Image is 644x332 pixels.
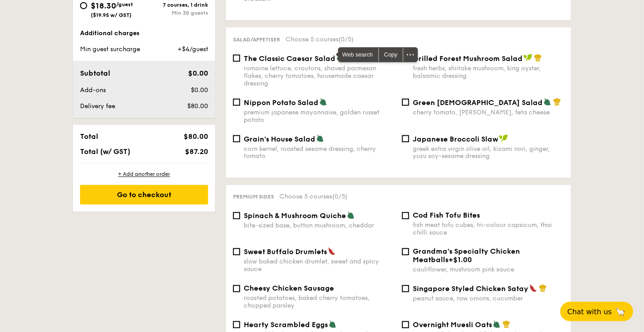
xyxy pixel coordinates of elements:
[233,135,240,142] input: Grain's House Saladcorn kernel, roasted sesame dressing, cherry tomato
[338,36,354,43] span: (0/5)
[413,54,523,63] span: Grilled Forest Mushroom Salad
[177,45,208,53] span: +$4/guest
[413,321,492,329] span: Overnight Muesli Oats
[543,98,551,106] img: icon-vegetarian.fe4039eb.svg
[188,69,208,77] span: $0.00
[244,109,395,124] div: premium japanese mayonnaise, golden russet potato
[328,247,336,255] img: icon-spicy.37a8142b.svg
[413,109,564,116] div: cherry tomato, [PERSON_NAME], feta cheese
[233,248,240,255] input: Sweet Buffalo Drumletsslow baked chicken drumlet, sweet and spicy sauce
[413,98,543,107] span: Green [DEMOGRAPHIC_DATA] Salad
[539,284,547,292] img: icon-chef-hat.a58ddaea.svg
[319,98,327,106] img: icon-vegetarian.fe4039eb.svg
[338,48,378,62] span: Web search
[523,54,532,62] img: icon-vegan.f8ff3823.svg
[616,307,626,317] span: 🦙
[233,321,240,328] input: Hearty Scrambled Eggstoasted black pepper, butter, italian parsley
[244,135,315,143] span: Grain's House Salad
[503,320,511,328] img: icon-chef-hat.a58ddaea.svg
[233,36,280,43] span: Salad/Appetiser
[233,99,240,106] input: Nippon Potato Saladpremium japanese mayonnaise, golden russet potato
[379,48,403,62] div: Copy
[402,321,409,328] input: Overnight Muesli Oatscoconut flake, almond flake, dried osmanthus
[553,98,561,106] img: icon-chef-hat.a58ddaea.svg
[80,132,98,141] span: Total
[80,148,130,156] span: Total (w/ GST)
[529,284,537,292] img: icon-spicy.37a8142b.svg
[413,145,564,160] div: greek extra virgin olive oil, kizami nori, ginger, yuzu soy-sesame dressing
[80,69,110,77] span: Subtotal
[185,148,208,156] span: $87.20
[244,212,346,220] span: Spinach & Mushroom Quiche
[499,134,508,142] img: icon-vegan.f8ff3823.svg
[244,98,318,107] span: Nippon Potato Salad
[413,247,520,264] span: Grandma's Specialty Chicken Meatballs
[91,1,116,11] span: $18.30
[413,65,564,80] div: fresh herbs, shiitake mushroom, king oyster, balsamic dressing
[402,99,409,106] input: Green [DEMOGRAPHIC_DATA] Saladcherry tomato, [PERSON_NAME], feta cheese
[402,212,409,219] input: Cod Fish Tofu Bitesfish meat tofu cubes, tri-colour capsicum, thai chilli sauce
[80,45,140,53] span: Min guest surcharge
[244,222,395,230] div: bite-sized base, button mushroom, cheddar
[80,29,208,38] div: Additional charges
[233,212,240,219] input: Spinach & Mushroom Quichebite-sized base, button mushroom, cheddar
[402,135,409,142] input: Japanese Broccoli Slawgreek extra virgin olive oil, kizami nori, ginger, yuzu soy-sesame dressing
[244,284,334,293] span: Cheesy Chicken Sausage
[413,285,528,293] span: Singapore Styled Chicken Satay
[244,145,395,160] div: corn kernel, roasted sesame dressing, cherry tomato
[233,55,240,62] input: The Classic Caesar Saladromaine lettuce, croutons, shaved parmesan flakes, cherry tomatoes, house...
[413,295,564,303] div: peanut sauce, raw onions, cucumber
[413,211,480,220] span: Cod Fish Tofu Bites
[332,193,347,201] span: (0/5)
[244,54,335,63] span: The Classic Caesar Salad
[568,308,612,316] span: Chat with us
[560,302,633,321] button: Chat with us🦙
[187,102,208,110] span: $80.00
[244,321,328,329] span: Hearty Scrambled Eggs
[80,185,208,205] div: Go to checkout
[80,171,208,178] div: + Add another order
[286,36,354,43] span: Choose 5 courses
[279,193,347,201] span: Choose 5 courses
[144,10,208,16] div: Min 30 guests
[91,12,132,18] span: ($19.95 w/ GST)
[244,65,395,87] div: romaine lettuce, croutons, shaved parmesan flakes, cherry tomatoes, housemade caesar dressing
[336,54,344,62] img: icon-vegetarian.fe4039eb.svg
[244,248,327,256] span: Sweet Buffalo Drumlets
[244,258,395,273] div: slow baked chicken drumlet, sweet and spicy sauce
[413,135,498,143] span: Japanese Broccoli Slaw
[80,2,87,9] input: $18.30/guest($19.95 w/ GST)7 courses, 1 drinkMin 30 guests
[402,248,409,255] input: Grandma's Specialty Chicken Meatballs+$1.00cauliflower, mushroom pink sauce
[413,266,564,274] div: cauliflower, mushroom pink sauce
[413,222,564,237] div: fish meat tofu cubes, tri-colour capsicum, thai chilli sauce
[191,86,208,94] span: $0.00
[347,211,355,219] img: icon-vegetarian.fe4039eb.svg
[144,2,208,8] div: 7 courses, 1 drink
[448,256,472,264] span: +$1.00
[493,320,501,328] img: icon-vegetarian.fe4039eb.svg
[184,132,208,141] span: $80.00
[80,86,106,94] span: Add-ons
[316,134,324,142] img: icon-vegetarian.fe4039eb.svg
[233,194,274,200] span: Premium sides
[534,54,542,62] img: icon-chef-hat.a58ddaea.svg
[116,1,133,8] span: /guest
[233,285,240,292] input: Cheesy Chicken Sausageroasted potatoes, baked cherry tomatoes, chopped parsley
[329,320,337,328] img: icon-vegetarian.fe4039eb.svg
[244,295,395,310] div: roasted potatoes, baked cherry tomatoes, chopped parsley
[402,285,409,292] input: Singapore Styled Chicken Sataypeanut sauce, raw onions, cucumber
[80,102,115,110] span: Delivery fee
